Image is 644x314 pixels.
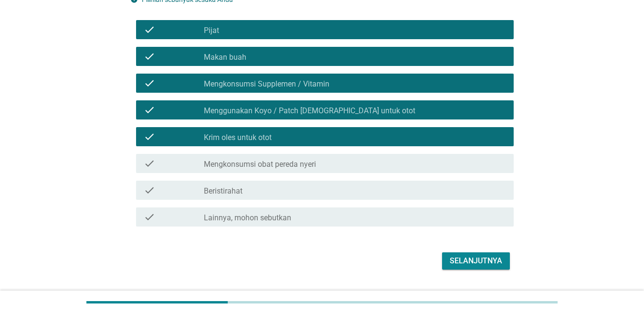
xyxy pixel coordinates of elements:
label: Makan buah [204,53,246,62]
i: check [144,104,155,116]
div: Selanjutnya [450,255,502,267]
i: check [144,131,155,142]
label: Beristirahat [204,186,243,196]
label: Mengkonsumsi obat pereda nyeri [204,160,316,169]
label: Lainnya, mohon sebutkan [204,213,291,223]
i: check [144,184,155,196]
i: check [144,158,155,169]
i: check [144,51,155,62]
label: Menggunakan Koyo / Patch [DEMOGRAPHIC_DATA] untuk otot [204,106,415,116]
label: Pijat [204,26,219,35]
label: Krim oles untuk otot [204,133,272,142]
label: Mengkonsumsi Supplemen / Vitamin [204,79,329,89]
i: check [144,77,155,89]
i: check [144,211,155,223]
i: check [144,24,155,35]
button: Selanjutnya [442,252,510,270]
